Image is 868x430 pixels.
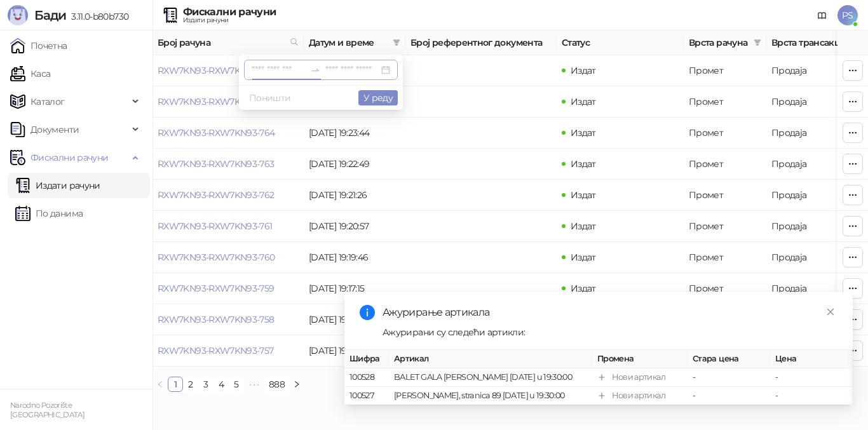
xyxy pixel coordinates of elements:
td: [DATE] 19:17:15 [304,273,405,304]
th: Стара цена [688,350,770,368]
a: RXW7KN93-RXW7KN93-760 [158,252,275,263]
a: 4 [214,377,228,391]
li: 1 [168,377,183,392]
td: Промет [684,149,766,180]
span: PS [837,5,858,25]
div: Ажурирање артикала [383,305,837,320]
span: Бади [34,8,66,23]
th: Шифра [344,350,389,368]
li: Претходна страна [153,377,168,392]
span: Издат [571,252,596,263]
td: Промет [684,55,766,86]
td: [DATE] 19:22:49 [304,149,405,180]
a: RXW7KN93-RXW7KN93-759 [158,283,275,294]
img: Logo [8,5,28,25]
td: [DATE] 19:16:55 [304,304,405,335]
a: RXW7KN93-RXW7KN93-761 [158,220,273,232]
th: Цена [770,350,853,368]
td: RXW7KN93-RXW7KN93-762 [153,180,304,211]
th: Врста рачуна [684,30,766,55]
small: Narodno Pozorište [GEOGRAPHIC_DATA] [10,401,85,419]
button: Поништи [244,90,296,105]
div: Издати рачуни [183,17,276,24]
span: filter [751,33,764,52]
td: RXW7KN93-RXW7KN93-759 [153,273,304,304]
a: RXW7KN93-RXW7KN93-762 [158,189,275,201]
span: 3.11.0-b80b730 [66,11,128,22]
td: - [770,368,853,387]
td: RXW7KN93-RXW7KN93-766 [153,55,304,86]
span: right [293,380,301,388]
td: [DATE] 19:20:57 [304,211,405,242]
a: RXW7KN93-RXW7KN93-765 [158,96,275,107]
a: RXW7KN93-RXW7KN93-757 [158,345,274,356]
td: RXW7KN93-RXW7KN93-761 [153,211,304,242]
span: Издат [571,96,596,107]
td: - [770,387,853,405]
span: Издат [571,127,596,138]
li: 3 [198,377,214,392]
button: У реду [358,90,398,105]
a: RXW7KN93-RXW7KN93-758 [158,314,275,325]
li: 888 [264,377,289,392]
span: Издат [571,158,596,170]
th: Број референтног документа [405,30,557,55]
a: 2 [184,377,198,391]
li: Следећа страна [289,377,304,392]
a: По данима [15,201,83,226]
div: Фискални рачуни [183,7,276,17]
span: Издат [571,65,596,76]
span: Фискални рачуни [31,145,108,170]
a: 1 [168,377,182,391]
a: 3 [199,377,213,391]
span: Издат [571,220,596,232]
a: RXW7KN93-RXW7KN93-766 [158,65,275,76]
td: Промет [684,86,766,118]
span: Издат [571,189,596,201]
li: 4 [214,377,229,392]
a: RXW7KN93-RXW7KN93-764 [158,127,275,138]
td: RXW7KN93-RXW7KN93-757 [153,335,304,366]
span: filter [754,39,761,46]
span: info-circle [360,305,375,320]
span: close [826,307,835,316]
td: Промет [684,242,766,273]
span: Врста трансакције [771,36,857,50]
a: Каса [10,61,50,86]
span: Документи [31,117,79,142]
a: Close [824,305,837,319]
div: Нови артикал [612,389,665,402]
a: 888 [265,377,288,391]
span: Врста рачуна [689,36,749,50]
td: [DATE] 19:19:46 [304,242,405,273]
td: Промет [684,273,766,304]
td: 100527 [344,387,389,405]
a: Издати рачуни [15,173,100,198]
div: Ажурирани су следећи артикли: [383,325,837,339]
td: - [688,368,770,387]
th: Статус [557,30,684,55]
td: RXW7KN93-RXW7KN93-765 [153,86,304,118]
span: ••• [244,377,264,392]
td: BALET GALA [PERSON_NAME] [DATE] u 19:30:00 [389,368,592,387]
span: Датум и време [309,36,388,50]
td: [PERSON_NAME], stranica 89 [DATE] u 19:30:00 [389,387,592,405]
a: Почетна [10,33,67,58]
span: filter [393,39,400,46]
td: 100528 [344,368,389,387]
li: 2 [183,377,198,392]
td: Промет [684,211,766,242]
td: [DATE] 19:15:59 [304,335,405,366]
th: Артикал [389,350,592,368]
td: RXW7KN93-RXW7KN93-764 [153,118,304,149]
span: Број рачуна [158,36,285,50]
div: Нови артикал [612,371,665,384]
span: left [156,380,164,388]
td: Промет [684,180,766,211]
li: 5 [229,377,244,392]
span: Издат [571,283,596,294]
span: to [310,65,320,75]
a: 5 [229,377,243,391]
th: Број рачуна [153,30,304,55]
span: filter [390,33,403,52]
